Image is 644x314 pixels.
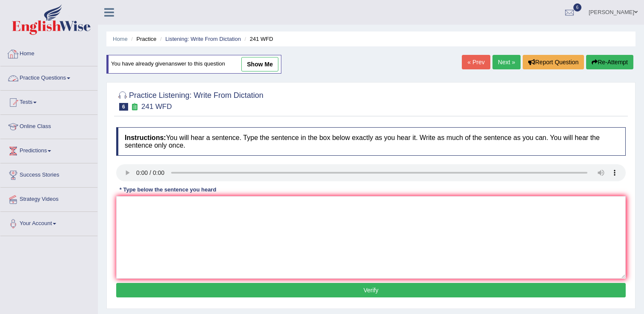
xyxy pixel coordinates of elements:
[130,103,139,111] small: Exam occurring question
[116,89,263,111] h2: Practice Listening: Write From Dictation
[492,55,521,69] a: Next »
[0,66,97,88] a: Practice Questions
[125,134,166,141] b: Instructions:
[129,35,156,43] li: Practice
[0,91,97,112] a: Tests
[113,36,128,42] a: Home
[116,186,220,194] div: * Type below the sentence you heard
[0,42,97,63] a: Home
[0,212,97,233] a: Your Account
[586,55,633,69] button: Re-Attempt
[523,55,584,69] button: Report Question
[243,35,273,43] li: 241 WFD
[165,36,241,42] a: Listening: Write From Dictation
[0,139,97,160] a: Predictions
[573,3,582,11] span: 6
[119,103,128,111] span: 6
[116,283,626,297] button: Verify
[0,188,97,209] a: Strategy Videos
[141,103,172,111] small: 241 WFD
[116,127,626,156] h4: You will hear a sentence. Type the sentence in the box below exactly as you hear it. Write as muc...
[106,55,281,74] div: You have already given answer to this question
[0,163,97,185] a: Success Stories
[0,115,97,136] a: Online Class
[462,55,490,69] a: « Prev
[241,57,278,71] a: show me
